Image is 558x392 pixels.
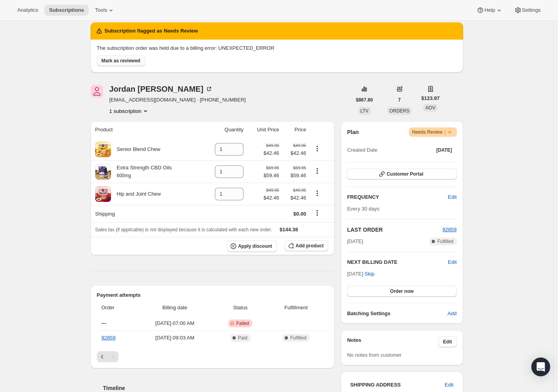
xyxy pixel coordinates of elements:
[522,7,541,13] span: Settings
[44,5,89,16] button: Subscriptions
[97,291,329,299] h2: Payment attempts
[111,145,160,153] div: Senior Blend Chew
[269,304,324,312] span: Fulfillment
[138,334,212,342] span: [DATE] · 09:03 AM
[296,243,324,249] span: Add product
[448,193,456,201] span: Edit
[311,144,324,153] button: Product actions
[236,320,249,327] span: Failed
[443,191,461,203] button: Edit
[421,94,440,102] span: $123.97
[347,336,438,347] h3: Notes
[311,167,324,175] button: Product actions
[97,299,135,316] th: Order
[425,105,435,111] span: AOV
[444,129,445,135] span: |
[138,319,212,327] span: [DATE] · 07:00 AM
[438,336,457,347] button: Edit
[138,304,212,312] span: Billing date
[311,209,324,217] button: Shipping actions
[347,271,374,277] span: [DATE] ·
[91,205,202,222] th: Shipping
[95,7,107,13] span: Tools
[266,165,279,170] small: $69.95
[202,121,246,138] th: Quantity
[360,108,369,114] span: LTV
[95,186,111,202] img: product img
[445,381,453,389] span: Edit
[484,7,495,13] span: Help
[531,358,550,376] div: Open Intercom Messenger
[284,194,306,202] span: $42.46
[102,335,116,341] a: 92859
[509,5,545,16] button: Settings
[109,107,149,115] button: Product actions
[264,194,279,202] span: $42.46
[347,238,363,245] span: [DATE]
[284,172,306,180] span: $59.46
[97,351,329,362] nav: Pagination
[347,310,447,318] h6: Batching Settings
[390,288,414,294] span: Order now
[347,286,456,297] button: Order now
[347,169,456,180] button: Customer Portal
[264,172,279,180] span: $59.46
[351,94,378,105] button: $867.80
[17,7,38,13] span: Analytics
[285,240,328,251] button: Add product
[448,258,456,266] button: Edit
[109,85,213,93] div: Jordan [PERSON_NAME]
[102,320,107,326] span: ---
[284,149,306,157] span: $42.46
[217,304,264,312] span: Status
[472,5,507,16] button: Help
[350,381,445,389] h3: SHIPPING ADDRESS
[293,143,306,148] small: $49.95
[347,128,359,136] h2: Plan
[95,142,111,157] img: product img
[280,227,298,232] span: $144.38
[111,164,172,180] div: Extra Strength CBD Oils
[347,146,377,154] span: Created Date
[442,226,456,234] button: 92859
[49,7,84,13] span: Subscriptions
[264,149,279,157] span: $42.46
[442,227,456,232] a: 92859
[95,164,111,180] img: product img
[266,143,279,148] small: $49.95
[311,189,324,198] button: Product actions
[432,145,457,156] button: [DATE]
[95,227,272,232] span: Sales tax (if applicable) is not displayed because it is calculated with each new order.
[387,171,423,177] span: Customer Portal
[293,188,306,192] small: $49.95
[347,352,402,358] span: No notes from customer
[266,188,279,192] small: $49.95
[393,94,405,105] button: 7
[91,121,202,138] th: Product
[227,240,277,252] button: Apply discount
[365,270,374,278] span: Skip
[389,108,409,114] span: ORDERS
[412,128,454,136] span: Needs Review
[105,27,198,35] h2: Subscription flagged as Needs Review
[111,190,161,198] div: Hip and Joint Chew
[97,44,457,52] p: The subscription order was held due to a billing error: UNEXPECTED_ERROR
[293,165,306,170] small: $69.95
[103,384,335,392] h2: Timeline
[238,243,272,249] span: Apply discount
[443,307,461,320] button: Add
[347,193,448,201] h2: FREQUENCY
[90,5,120,16] button: Tools
[440,379,458,391] button: Edit
[246,121,282,138] th: Unit Price
[13,5,43,16] button: Analytics
[290,335,306,341] span: Fulfilled
[238,335,247,341] span: Paid
[102,58,140,64] span: Mark as reviewed
[282,121,309,138] th: Price
[109,96,246,104] span: [EMAIL_ADDRESS][DOMAIN_NAME] · [PHONE_NUMBER]
[356,97,373,103] span: $867.80
[437,238,453,245] span: Fulfilled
